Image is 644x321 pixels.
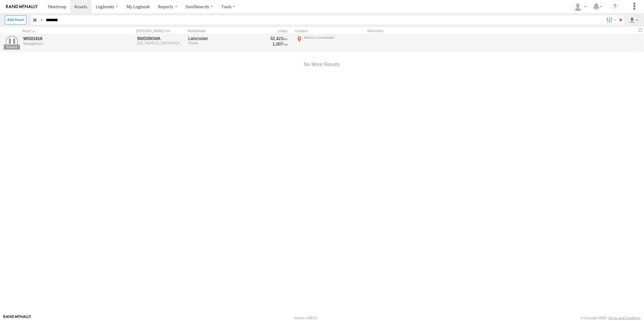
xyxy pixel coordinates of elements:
[295,29,365,33] div: Location
[295,35,365,51] label: Click to View Current Location
[188,36,241,41] div: Lancruiser
[22,29,107,33] div: Click to Sort
[604,15,617,24] label: Search Filter Options
[244,29,293,33] div: Usage
[6,36,18,48] a: View Asset Details
[39,15,44,24] label: Search Query
[629,15,639,24] label: Export results as...
[294,316,317,320] div: Version: 308.01
[23,42,106,45] div: undefined
[637,28,644,33] span: Refresh
[136,29,185,33] div: [PERSON_NAME]./Vin
[245,41,288,47] div: 1,007
[3,315,31,321] a: Visit our Website
[188,41,241,45] div: Toyota
[245,36,288,41] div: 32,423
[137,36,184,41] div: BMD060WA
[609,316,641,320] a: Terms and Conditions
[610,2,620,12] i: ?
[571,2,589,11] div: Zarni Lwin
[367,29,465,33] div: Reminders
[5,15,26,24] label: Create New Asset
[6,5,38,9] img: rand-logo.svg
[187,29,242,33] div: Model/Make
[137,41,184,45] div: JTEBR3FJ40K288640
[580,316,641,320] div: © Copyright 2025 -
[23,36,106,41] a: WG01416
